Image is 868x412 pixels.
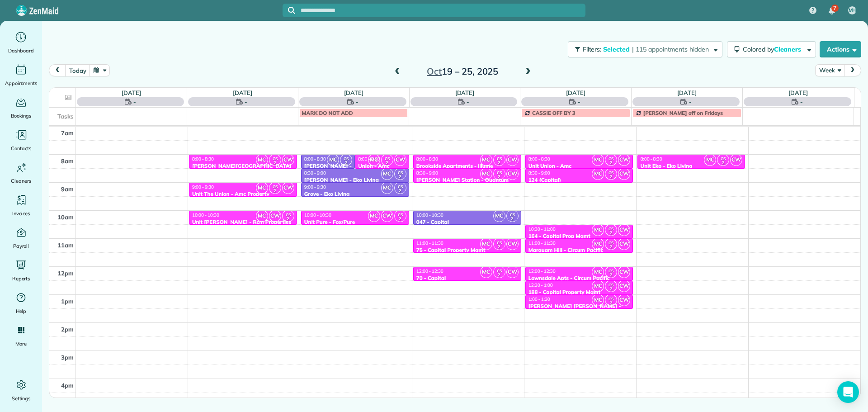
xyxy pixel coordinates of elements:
div: Unit [PERSON_NAME] - Rcm Properties [192,219,294,225]
span: CASSIE OFF BY 3 [532,109,576,116]
small: 2 [494,271,505,279]
span: CW [618,168,630,180]
a: Invoices [4,193,38,218]
span: CS [398,212,403,217]
span: CW [394,154,406,166]
div: 7 unread notifications [822,1,841,21]
span: CW [506,154,519,166]
span: CS [273,184,278,189]
a: Help [4,290,38,316]
a: [DATE] [344,89,363,96]
span: MC [592,238,604,250]
span: CW [282,154,294,166]
div: [PERSON_NAME][GEOGRAPHIC_DATA] - TMG [192,163,294,176]
button: Focus search [283,7,295,14]
div: 124 (Capital) [528,177,631,183]
span: MC [256,210,268,222]
a: [DATE] [455,89,475,96]
span: 8:00 - 8:30 [192,156,214,162]
span: 8:00 - 8:30 [528,156,550,162]
span: MC [493,210,505,222]
span: Appointments [5,79,38,88]
a: Settings [4,378,38,403]
small: 2 [494,173,505,181]
span: MC [592,294,604,306]
span: 9:00 - 9:30 [304,184,326,190]
span: CS [497,156,502,161]
span: CW [618,266,630,278]
div: [PERSON_NAME] - Eko Living [304,163,352,176]
span: CW [506,238,519,250]
span: MC [704,154,716,166]
span: MC [592,266,604,278]
span: | 115 appointments hidden [632,45,709,53]
small: 2 [717,159,729,167]
a: Reports [4,258,38,283]
div: Lownsdale Apts - Circum Pacific [528,275,631,281]
span: MC [256,154,268,166]
span: Bookings [11,111,32,120]
span: - [689,97,692,106]
div: Unit Pure - Fox/Pure [304,219,406,225]
a: [DATE] [788,89,808,96]
span: 9:00 - 9:30 [192,184,214,190]
span: CW [506,168,519,180]
span: Help [16,307,27,316]
div: Unit The Union - Amc Property [192,191,294,197]
button: Filters: Selected | 115 appointments hidden [568,41,722,57]
span: MH [849,7,856,14]
small: 2 [605,159,617,167]
span: MC [381,182,393,194]
div: Unit Union - Amc [528,163,631,169]
span: 10am [57,213,74,221]
span: CS [721,156,726,161]
a: [DATE] [566,89,585,96]
span: MC [368,154,380,166]
span: 8:00 - 8:30 [641,156,662,162]
span: 8:30 - 9:00 [304,170,326,176]
span: 8:00 - 8:30 [304,156,326,162]
button: Week [815,64,844,76]
span: MC [368,210,380,222]
span: Colored by [743,45,804,53]
span: 2pm [61,326,74,333]
div: Unit Eko - Eko Living [640,163,743,169]
button: Actions [820,41,861,57]
span: CS [286,212,291,217]
small: 2 [605,299,617,308]
a: Payroll [4,225,38,251]
span: 10:00 - 10:30 [416,212,443,218]
div: [PERSON_NAME] [PERSON_NAME] - Circum [528,303,631,316]
span: MC [327,154,339,166]
span: More [15,339,27,348]
span: CS [609,268,613,273]
span: 4pm [61,382,74,389]
h2: 19 – 25, 2025 [406,66,519,76]
span: CW [618,238,630,250]
span: CS [609,156,613,161]
span: CS [398,170,403,175]
div: Marquam Hill - Circum Pacific [528,247,631,253]
span: Dashboard [8,46,34,55]
small: 2 [269,159,281,167]
small: 2 [382,159,393,167]
span: CS [398,184,403,189]
span: MC [480,168,492,180]
small: 2 [395,173,406,181]
span: CS [609,240,613,245]
small: 2 [605,173,617,181]
span: CS [609,282,613,287]
svg: Focus search [288,7,295,14]
div: 188 - Capital Property Mgmt [528,289,631,295]
span: Filters: [583,45,602,53]
div: 047 - Capital [416,219,519,225]
span: 1pm [61,298,74,305]
a: Filters: Selected | 115 appointments hidden [563,41,722,57]
div: Grove - Eko Living [304,191,406,197]
span: 10:30 - 11:00 [528,226,556,232]
a: Cleaners [4,160,38,185]
div: Brookside Apartments - illume [416,163,519,169]
span: MC [592,224,604,236]
span: CS [344,156,349,161]
span: MC [480,266,492,278]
